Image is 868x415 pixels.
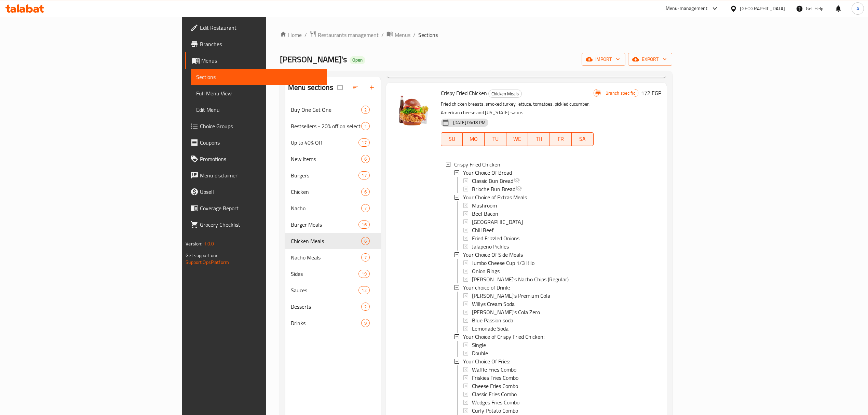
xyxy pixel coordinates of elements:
a: Edit Restaurant [185,19,327,36]
div: items [358,171,369,179]
div: items [361,204,370,212]
a: Edit Menu [191,102,327,118]
a: Promotions [185,151,327,167]
span: Branches [200,40,322,48]
span: Branch specific [603,90,638,96]
div: Up to 40% Off [291,138,359,147]
span: Bestsellers - 20% off on selected items [291,122,361,130]
span: Chicken Meals [291,237,361,245]
span: Promotions [200,155,322,163]
span: [DATE] 06:18 PM [450,119,488,126]
span: Open [350,57,365,63]
span: Coverage Report [200,204,322,212]
span: Coupons [200,138,322,147]
div: Nacho [291,204,361,212]
a: Sections [191,69,327,85]
a: Menu disclaimer [185,167,327,184]
span: MO [465,134,482,144]
span: Full Menu View [196,89,322,97]
span: Double [472,349,488,357]
a: Menus [386,30,410,39]
span: Single [472,341,486,349]
nav: breadcrumb [280,30,672,39]
span: 1 [362,123,369,130]
span: 7 [362,254,369,261]
span: Beef Bacon [472,210,498,218]
span: Menus [201,56,322,65]
div: Sauces [291,286,359,294]
div: Chicken Meals [488,90,522,98]
a: Restaurants management [310,30,379,39]
span: 19 [359,271,369,277]
span: Curly Potato Combo [472,406,518,415]
span: Chicken [291,188,361,196]
div: Nacho7 [285,200,381,216]
div: items [358,270,369,278]
a: Choice Groups [185,118,327,134]
span: Restaurants management [318,31,379,39]
span: New Items [291,155,361,163]
a: Full Menu View [191,85,327,102]
span: [PERSON_NAME]'s Cola Zero [472,308,540,316]
span: Your Choice of Crispy Fried Chicken: [463,333,544,341]
div: Sauces12 [285,282,381,298]
svg: Hidden [515,185,522,192]
button: SA [572,132,594,146]
a: Menus [185,52,327,69]
span: Cheese Fries Combo [472,382,518,390]
span: Crispy Fried Chicken [454,160,500,169]
span: [GEOGRAPHIC_DATA] [472,218,523,226]
button: TU [485,132,506,146]
span: Classic Bun Bread [472,177,513,185]
span: 17 [359,139,369,146]
span: Willys Cream Soda [472,300,515,308]
span: Friskies Fries Combo [472,374,518,382]
button: Add section [364,80,381,95]
a: Support.OpsPlatform [186,258,229,267]
span: Your Choice Of Bread [463,169,512,177]
svg: Hidden [513,177,520,184]
span: Your Choice Of Side Meals [463,251,523,259]
span: Version: [186,239,202,248]
button: MO [463,132,485,146]
span: Menu disclaimer [200,171,322,179]
span: Edit Menu [196,106,322,114]
span: Jumbo Cheese Cup 1/3 Kilo [472,259,534,267]
a: Branches [185,36,327,52]
a: Grocery Checklist [185,216,327,233]
div: items [361,122,370,130]
div: Burger Meals16 [285,216,381,233]
span: WE [509,134,526,144]
span: Burger Meals [291,220,359,229]
div: Chicken6 [285,184,381,200]
div: items [361,303,370,311]
span: Desserts [291,303,361,311]
span: [PERSON_NAME]'s Premium Cola [472,292,550,300]
span: Nacho Meals [291,253,361,262]
span: Lemonade Soda [472,324,508,333]
span: Onion Rings [472,267,500,275]
span: Upsell [200,188,322,196]
span: TH [531,134,547,144]
span: Waffle Fries Combo [472,365,516,374]
img: Crispy Fried Chicken [392,88,435,132]
a: Upsell [185,184,327,200]
div: Drinks [291,319,361,327]
span: Sections [418,31,438,39]
span: Your Choice of Extras Meals [463,193,527,201]
div: items [361,253,370,262]
span: Chicken Meals [489,90,521,98]
span: Sections [196,73,322,81]
span: 1.0.0 [204,239,214,248]
button: export [628,53,672,66]
div: Bestsellers - 20% off on selected items1 [285,118,381,134]
span: Menus [395,31,410,39]
span: export [634,55,667,64]
span: 2 [362,304,369,310]
span: TU [487,134,504,144]
div: Burgers17 [285,167,381,184]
